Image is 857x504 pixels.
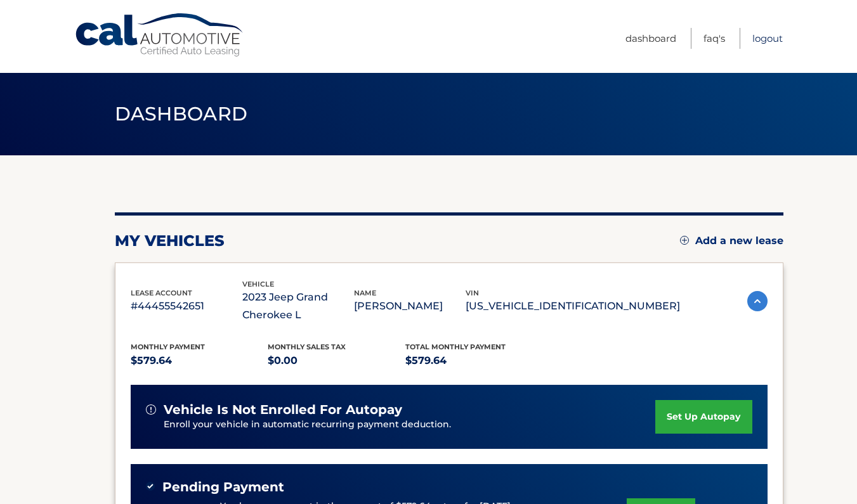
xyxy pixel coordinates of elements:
[268,342,346,351] span: Monthly sales Tax
[146,404,156,415] img: alert-white.svg
[680,236,689,245] img: add.svg
[655,400,752,434] a: set up autopay
[131,297,242,315] p: #44455542651
[146,482,155,491] img: check-green.svg
[164,418,656,432] p: Enroll your vehicle in automatic recurring payment deduction.
[680,235,783,247] a: Add a new lease
[74,13,245,58] a: Cal Automotive
[703,28,725,49] a: FAQ's
[752,28,783,49] a: Logout
[405,342,506,351] span: Total Monthly Payment
[242,280,274,288] span: vehicle
[115,231,225,250] h2: my vehicles
[405,352,543,370] p: $579.64
[466,288,479,297] span: vin
[162,479,284,495] span: Pending Payment
[625,28,676,49] a: Dashboard
[115,102,248,126] span: Dashboard
[354,288,376,297] span: name
[354,297,466,315] p: [PERSON_NAME]
[131,288,192,297] span: lease account
[747,291,768,311] img: accordion-active.svg
[131,342,205,351] span: Monthly Payment
[466,297,680,315] p: [US_VEHICLE_IDENTIFICATION_NUMBER]
[242,288,354,324] p: 2023 Jeep Grand Cherokee L
[268,352,405,370] p: $0.00
[164,402,402,418] span: vehicle is not enrolled for autopay
[131,352,268,370] p: $579.64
